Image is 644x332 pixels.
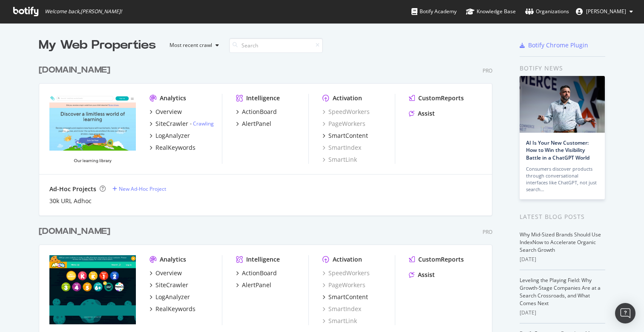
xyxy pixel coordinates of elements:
div: ActionBoard [242,108,277,116]
div: AlertPanel [242,281,271,289]
div: Overview [155,269,182,277]
div: Assist [418,109,435,118]
div: Consumers discover products through conversational interfaces like ChatGPT, not just search… [526,166,598,193]
a: New Ad-Hoc Project [112,185,166,192]
a: SmartIndex [322,305,361,313]
a: Overview [149,269,182,277]
a: Botify Chrome Plugin [520,41,588,50]
div: RealKeywords [155,305,195,313]
div: SmartContent [328,131,368,140]
a: AlertPanel [236,281,271,289]
a: SiteCrawler- Crawling [149,119,214,128]
a: SmartContent [322,293,368,301]
div: New Ad-Hoc Project [119,185,166,192]
a: SmartLink [322,155,357,164]
div: Organizations [525,7,569,16]
a: SpeedWorkers [322,269,370,277]
div: Botify Chrome Plugin [528,41,588,50]
div: Knowledge Base [466,7,516,16]
img: abcya.com [49,255,136,324]
div: LogAnalyzer [155,131,190,140]
div: ActionBoard [242,269,277,277]
a: LogAnalyzer [149,131,190,140]
div: LogAnalyzer [155,293,190,301]
a: ActionBoard [236,269,277,277]
a: SmartIndex [322,143,361,152]
div: AlertPanel [242,119,271,128]
div: Analytics [160,255,186,264]
span: Welcome back, [PERSON_NAME] ! [45,8,122,15]
div: Assist [418,271,435,279]
a: Overview [149,108,182,116]
div: Most recent crawl [170,43,212,48]
div: RealKeywords [155,143,195,152]
a: SmartLink [322,317,357,325]
div: [DOMAIN_NAME] [39,225,110,238]
a: Assist [409,271,435,279]
a: 30k URL Adhoc [49,197,92,205]
div: Pro [483,67,492,74]
div: My Web Properties [39,37,156,54]
div: CustomReports [418,255,464,264]
div: Ad-Hoc Projects [49,185,96,193]
a: SmartContent [322,131,368,140]
a: PageWorkers [322,119,365,128]
a: ActionBoard [236,108,277,116]
div: Botify Academy [411,7,457,16]
div: [DATE] [520,256,605,263]
div: SmartContent [328,293,368,301]
div: CustomReports [418,94,464,102]
button: [PERSON_NAME] [569,5,640,18]
div: - [190,120,214,127]
a: Leveling the Playing Field: Why Growth-Stage Companies Are at a Search Crossroads, and What Comes... [520,277,601,307]
img: education.com [49,94,136,163]
div: Activation [333,94,362,102]
div: Overview [155,108,182,116]
a: SiteCrawler [149,281,188,289]
input: Search [229,38,323,53]
span: John McLendon [586,8,626,15]
div: SiteCrawler [155,281,188,289]
button: Most recent crawl [163,38,222,52]
div: [DOMAIN_NAME] [39,64,110,76]
div: Intelligence [246,255,280,264]
a: [DOMAIN_NAME] [39,225,114,238]
div: SiteCrawler [155,119,188,128]
a: Why Mid-Sized Brands Should Use IndexNow to Accelerate Organic Search Growth [520,231,601,253]
div: Activation [333,255,362,264]
div: Intelligence [246,94,280,102]
a: CustomReports [409,255,464,264]
a: CustomReports [409,94,464,102]
div: Pro [483,228,492,236]
a: Crawling [193,120,214,127]
img: AI Is Your New Customer: How to Win the Visibility Battle in a ChatGPT World [520,76,605,133]
a: AlertPanel [236,119,271,128]
a: SpeedWorkers [322,108,370,116]
a: Assist [409,109,435,118]
div: Botify news [520,64,605,73]
a: RealKeywords [149,305,195,313]
a: [DOMAIN_NAME] [39,64,114,76]
div: [DATE] [520,309,605,317]
div: Latest Blog Posts [520,212,605,221]
a: AI Is Your New Customer: How to Win the Visibility Battle in a ChatGPT World [526,139,589,161]
a: LogAnalyzer [149,293,190,301]
a: PageWorkers [322,281,365,289]
a: RealKeywords [149,143,195,152]
div: Open Intercom Messenger [615,303,635,323]
div: Analytics [160,94,186,102]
